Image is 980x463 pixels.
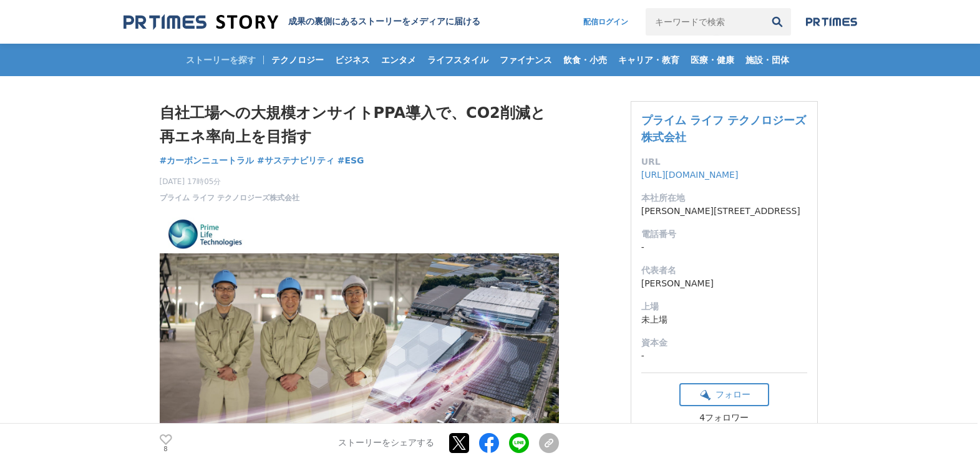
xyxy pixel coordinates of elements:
[686,44,739,76] a: 医療・健康
[257,155,334,166] span: #サステナビリティ
[641,192,807,205] dt: 本社所在地
[764,8,791,36] button: 検索
[160,213,559,438] img: thumbnail_4a4ef0c0-2f75-11ef-ba18-fbd2bcdfc59d.png
[376,44,421,76] a: エンタメ
[641,349,807,363] dd: -
[266,44,329,76] a: テクノロジー
[288,16,480,27] h2: 成果の裏側にあるストーリーをメディアに届ける
[330,54,375,66] span: ビジネス
[806,17,857,27] img: prtimes
[641,313,807,326] dd: 未上場
[558,54,612,66] span: 飲食・小売
[641,336,807,349] dt: 資本金
[160,101,559,149] h1: 自社工場への大規模オンサイトPPA導入で、CO2削減と再エネ率向上を目指す
[613,44,684,76] a: キャリア・教育
[646,8,764,36] input: キーワードで検索
[337,155,364,166] span: #ESG
[495,54,557,66] span: ファイナンス
[330,44,375,76] a: ビジネス
[740,44,794,76] a: 施設・団体
[495,44,557,76] a: ファイナンス
[641,241,807,254] dd: -
[160,154,255,167] a: #カーボンニュートラル
[124,14,480,31] a: 成果の裏側にあるストーリーをメディアに届ける 成果の裏側にあるストーリーをメディアに届ける
[641,264,807,277] dt: 代表者名
[160,192,299,203] a: プライム ライフ テクノロジーズ株式会社
[257,154,334,167] a: #サステナビリティ
[266,54,329,66] span: テクノロジー
[376,54,421,66] span: エンタメ
[613,54,684,66] span: キャリア・教育
[641,277,807,290] dd: [PERSON_NAME]
[686,54,739,66] span: 医療・健康
[160,176,299,187] span: [DATE] 17時05分
[160,446,172,452] p: 8
[571,8,641,36] a: 配信ログイン
[558,44,612,76] a: 飲食・小売
[338,438,434,449] p: ストーリーをシェアする
[124,14,278,31] img: 成果の裏側にあるストーリーをメディアに届ける
[679,412,769,424] div: 4フォロワー
[641,114,807,144] a: プライム ライフ テクノロジーズ株式会社
[740,54,794,66] span: 施設・団体
[679,383,769,406] button: フォロー
[337,154,364,167] a: #ESG
[641,205,807,218] dd: [PERSON_NAME][STREET_ADDRESS]
[641,300,807,313] dt: 上場
[641,228,807,241] dt: 電話番号
[422,54,493,66] span: ライフスタイル
[422,44,493,76] a: ライフスタイル
[641,170,739,180] a: [URL][DOMAIN_NAME]
[160,155,255,166] span: #カーボンニュートラル
[641,155,807,168] dt: URL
